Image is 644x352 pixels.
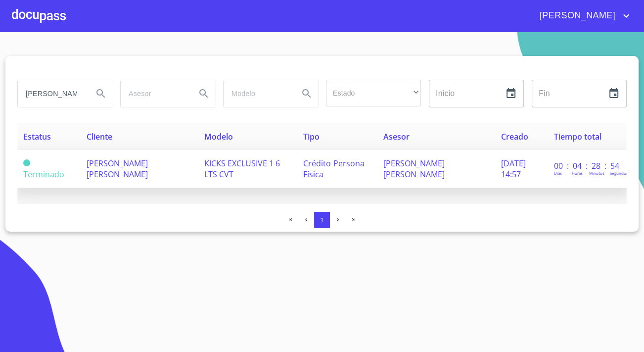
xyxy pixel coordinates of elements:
[610,170,628,176] p: Segundos
[23,169,64,180] span: Terminado
[23,159,30,166] span: Terminado
[572,170,583,176] p: Horas
[87,158,148,180] span: [PERSON_NAME] [PERSON_NAME]
[303,131,320,142] span: Tipo
[383,158,445,180] span: [PERSON_NAME] [PERSON_NAME]
[204,158,280,180] span: KICKS EXCLUSIVE 1 6 LTS CVT
[532,8,620,24] span: [PERSON_NAME]
[320,216,323,224] span: 1
[383,131,410,142] span: Asesor
[303,158,364,180] span: Crédito Persona Física
[532,8,632,24] button: account of current user
[554,170,562,176] p: Dias
[554,160,621,171] p: 00 : 04 : 28 : 54
[224,80,291,107] input: search
[89,82,113,105] button: Search
[501,158,526,180] span: [DATE] 14:57
[295,82,319,105] button: Search
[554,131,601,142] span: Tiempo total
[18,80,85,107] input: search
[192,82,216,105] button: Search
[501,131,528,142] span: Creado
[23,131,51,142] span: Estatus
[204,131,233,142] span: Modelo
[314,212,330,228] button: 1
[121,80,188,107] input: search
[87,131,112,142] span: Cliente
[326,80,421,106] div: ​
[589,170,604,176] p: Minutos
